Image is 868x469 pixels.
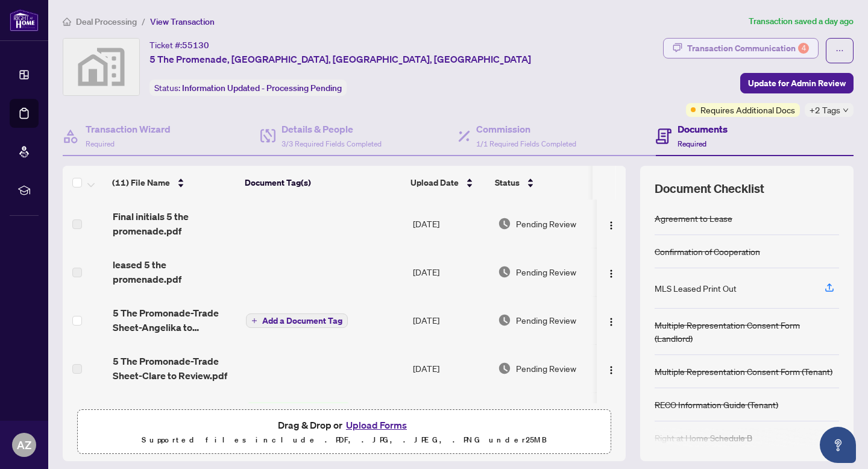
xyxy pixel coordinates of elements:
[476,139,576,148] span: 1/1 Required Fields Completed
[149,80,347,96] div: Status:
[655,282,737,295] div: MLS Leased Print Out
[408,392,493,444] td: [DATE]
[678,122,728,136] h4: Documents
[655,398,778,411] div: RECO Information Guide (Tenant)
[246,313,348,328] button: Add a Document Tag
[498,217,511,230] img: Document Status
[476,122,576,136] h4: Commission
[10,9,39,31] img: logo
[655,180,764,197] span: Document Checklist
[408,248,493,296] td: [DATE]
[408,296,493,344] td: [DATE]
[182,40,209,51] span: 55130
[63,39,139,95] img: svg%3e
[262,316,342,325] span: Add a Document Tag
[606,269,616,279] img: Logo
[142,14,145,28] li: /
[410,176,459,189] span: Upload Date
[820,427,856,463] button: Open asap
[149,38,209,52] div: Ticket #:
[516,313,576,327] span: Pending Review
[150,16,215,27] span: View Transaction
[498,362,511,375] img: Document Status
[516,217,576,230] span: Pending Review
[798,43,809,54] div: 4
[495,176,520,189] span: Status
[246,402,259,415] img: Status Icon
[655,365,832,378] div: Multiple Representation Consent Form (Tenant)
[740,73,854,93] button: Update for Admin Review
[406,166,490,200] th: Upload Date
[246,313,348,329] button: Add a Document Tag
[113,209,237,238] span: Final initials 5 the promenade.pdf
[259,402,351,415] span: Back to Vendor Letter
[17,436,31,453] span: AZ
[278,417,410,433] span: Drag & Drop or
[107,166,240,200] th: (11) File Name
[606,221,616,230] img: Logo
[749,14,854,28] article: Transaction saved a day ago
[498,265,511,279] img: Document Status
[149,52,531,66] span: 5 The Promenade, [GEOGRAPHIC_DATA], [GEOGRAPHIC_DATA], [GEOGRAPHIC_DATA]
[86,122,171,136] h4: Transaction Wizard
[748,74,846,93] span: Update for Admin Review
[498,313,511,327] img: Document Status
[85,433,603,447] p: Supported files include .PDF, .JPG, .JPEG, .PNG under 25 MB
[606,317,616,327] img: Logo
[678,139,706,148] span: Required
[602,262,621,282] button: Logo
[602,214,621,233] button: Logo
[342,417,410,433] button: Upload Forms
[843,107,849,113] span: down
[113,354,237,383] span: 5 The Promonade-Trade Sheet-Clare to Review.pdf
[655,212,732,225] div: Agreement to Lease
[602,310,621,330] button: Logo
[655,318,839,345] div: Multiple Representation Consent Form (Landlord)
[246,402,351,435] button: Status IconBack to Vendor Letter
[251,318,257,324] span: plus
[655,245,760,258] div: Confirmation of Cooperation
[602,359,621,378] button: Logo
[516,362,576,375] span: Pending Review
[113,257,237,286] span: leased 5 the promenade.pdf
[63,17,71,26] span: home
[113,306,237,335] span: 5 The Promonade-Trade Sheet-Angelika to Review.pdf
[86,139,115,148] span: Required
[490,166,593,200] th: Status
[240,166,406,200] th: Document Tag(s)
[687,39,809,58] div: Transaction Communication
[182,83,342,93] span: Information Updated - Processing Pending
[835,46,844,55] span: ellipsis
[76,16,137,27] span: Deal Processing
[112,176,170,189] span: (11) File Name
[663,38,819,58] button: Transaction Communication4
[78,410,611,455] span: Drag & Drop orUpload FormsSupported files include .PDF, .JPG, .JPEG, .PNG under25MB
[281,139,382,148] span: 3/3 Required Fields Completed
[281,122,382,136] h4: Details & People
[810,103,840,117] span: +2 Tags
[700,103,795,116] span: Requires Additional Docs
[408,200,493,248] td: [DATE]
[516,265,576,279] span: Pending Review
[408,344,493,392] td: [DATE]
[606,365,616,375] img: Logo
